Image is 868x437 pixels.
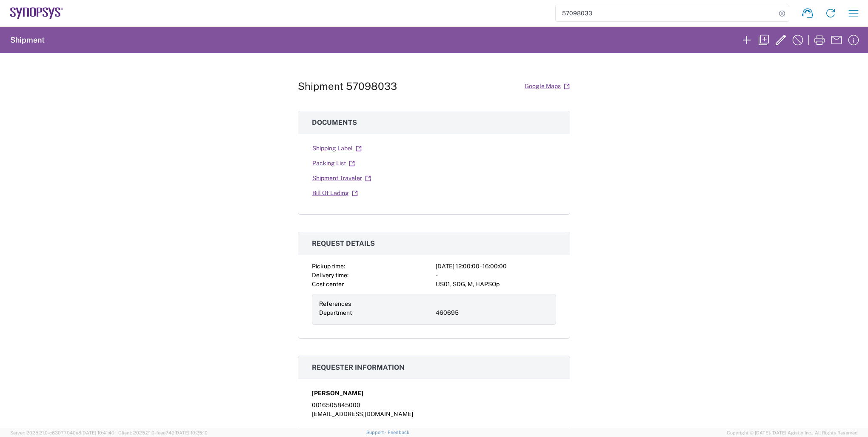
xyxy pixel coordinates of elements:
a: Bill Of Lading [312,186,358,201]
div: - [436,271,556,280]
a: Feedback [388,430,409,435]
input: Shipment, tracking or reference number [556,5,776,21]
span: Documents [312,118,357,126]
div: 460695 [436,308,549,317]
div: Department [319,308,432,317]
span: Copyright © [DATE]-[DATE] Agistix Inc., All Rights Reserved [727,429,858,437]
div: [EMAIL_ADDRESS][DOMAIN_NAME] [312,410,556,419]
span: Request details [312,239,375,247]
span: [PERSON_NAME] [312,389,363,398]
a: Shipping Label [312,141,362,156]
span: Server: 2025.21.0-c63077040a8 [10,430,114,435]
a: Google Maps [524,79,570,94]
span: Pickup time: [312,263,345,270]
div: US01, SDG, M, HAPSOp [436,280,556,289]
span: Client: 2025.21.0-faee749 [118,430,208,435]
a: Packing List [312,156,355,171]
span: Requester information [312,363,405,371]
span: [DATE] 10:41:40 [81,430,114,435]
a: Support [366,430,388,435]
div: 0016505845000 [312,401,556,410]
h2: Shipment [10,35,45,45]
div: [DATE] 12:00:00 - 16:00:00 [436,262,556,271]
h1: Shipment 57098033 [298,80,397,92]
a: Shipment Traveler [312,171,371,186]
span: Delivery time: [312,272,348,279]
span: Cost center [312,281,344,287]
span: References [319,300,351,307]
span: [DATE] 10:25:10 [174,430,208,435]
